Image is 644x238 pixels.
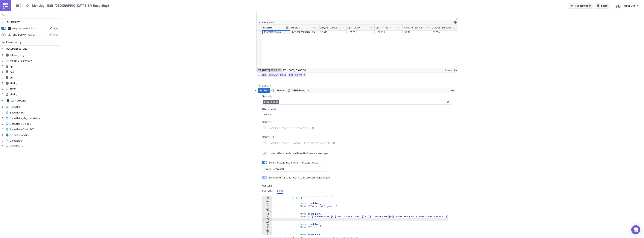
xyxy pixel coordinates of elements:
span: slack_2 [10,93,59,96]
button: Edit [47,25,60,31]
div: 111 [262,226,272,228]
span: [DATE] 09:08:00 [288,68,306,72]
span: NSUSGroup [292,88,305,93]
span: tableau_png [10,53,59,57]
div: TRIGGERS [6,19,20,25]
div: FORMATTED_DEP_SUCCESS_RATE [404,25,427,30]
input: {{ slack_1.thread }} [262,166,327,172]
span: br-reporting [264,100,275,103]
span: Share [601,4,607,7]
span: pmt [262,73,266,77]
button: Remove Tag [276,100,279,104]
div: 112 [262,228,272,231]
span: gp [10,65,59,68]
span: [DOMAIN_NAME] [269,73,286,77]
div: 105 [262,210,272,213]
button: Run [258,88,270,93]
div: JSON [277,188,283,194]
div: Send only if all attachments are successfully generated. [269,176,330,179]
span: slack_1 [10,81,59,85]
div: 1 row in 4s [444,68,457,72]
button: Render [269,88,286,93]
div: 102 [262,202,272,205]
div: B2B-[GEOGRAPHIC_DATA] [292,30,317,34]
span: Edit [53,33,58,37]
div: 20,973 [320,30,345,34]
div: 109 [262,221,272,223]
div: 106 [262,213,272,215]
div: 100 [262,197,272,200]
div: 107 [262,215,272,218]
span: slack_1 [262,84,277,87]
span: [DATE] 09:05:45 [262,68,281,72]
button: NSUSLAB [613,1,641,10]
span: Monthly - B2B-[GEOGRAPHIC_DATA] (BR-Reporting) [32,3,109,8]
div: UNIQUE_DEPOSITORS_MOM [432,25,455,30]
span: Demo Connection [10,133,59,137]
div: every month on the 2nd [12,25,34,31]
label: Message [262,184,451,187]
span: Execution Log [6,39,21,46]
span: WSOPStats [10,145,59,148]
span: Render [277,88,285,93]
button: [DATE] 09:08:00 [282,68,307,72]
div: 167,351 [348,30,373,34]
span: GlobalStats [10,139,59,142]
div: 182,433 [376,30,401,34]
button: Limit 1000 [257,20,276,25]
span: Snowflake CP [10,111,59,114]
span: Limit 1000 [262,20,274,24]
span: pmt [10,76,59,79]
span: NSUSLAB [624,4,635,7]
span: Run [264,88,268,93]
button: Edit [47,32,60,38]
label: Upload attachments in a thread to the main message [262,151,328,155]
span: Snowflake-DX-AUDIT [10,128,59,131]
label: Attachments [262,107,451,111]
span: pmt.export() [289,73,305,77]
input: Search... [263,113,450,116]
img: PushMetrics [3,3,9,9]
div: 113 [262,231,272,234]
div: Text Editor [262,188,273,194]
label: Combine separate CSV and XLSX files into one XLSX file [262,141,336,145]
div: 103 [262,205,272,207]
button: Combine separate PDF files into one [311,126,315,130]
div: DEP_ATTEMPT [376,25,392,30]
div: 110 [262,223,272,226]
div: 101 [262,200,272,202]
div: DOCUMENT OUTLINE [6,46,27,52]
label: Merge PDF [262,120,451,124]
div: 91.7% [405,30,429,34]
div: DATA EXPLORER [6,97,27,104]
p: BI Automated Monthly Reports - [GEOGRAPHIC_DATA] [1,1,195,4]
div: 21,554 [433,30,457,34]
div: Open Intercom Messenger [631,225,640,234]
div: 114 [262,234,272,236]
span: Snowflake-DX-TEST [10,122,59,125]
div: REGION [291,25,300,30]
div: https://pushmetrics.io/api/v1/report/MNoRnRXoXk/webhook?token=b5b14dfe6ece45dc8eb8a154404af21b [12,32,35,38]
div: [DATE]T00:00:00 [264,30,288,34]
div: 108 [262,218,272,221]
span: acq [10,70,59,74]
div: 104 [262,207,272,210]
div: UNIQUE_DEPOSITORS [319,25,342,30]
span: Monthly_Summary [10,59,59,62]
div: MONTH [263,25,272,30]
label: Channels [262,95,451,98]
label: Merge CSV [262,135,451,139]
label: Send message into another message thread. [262,161,319,164]
div: DEP_COUNT [347,25,362,30]
a: [DOMAIN_NAME] [268,73,287,77]
button: Share [595,3,609,8]
span: cover [10,87,59,90]
span: Snowflake_de_compliance [10,116,59,120]
button: Clear selected items [446,100,450,104]
label: Combine separate PDF files into one [262,126,315,131]
span: Snowflake [10,105,59,109]
span: Edit [53,26,58,30]
span: Run Notebook [575,4,591,7]
a: pmt [261,73,267,77]
button: NSUSGroup [286,88,311,93]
